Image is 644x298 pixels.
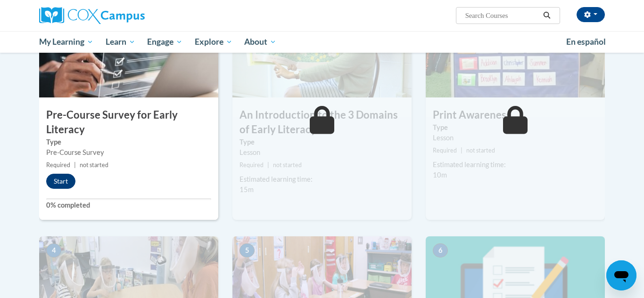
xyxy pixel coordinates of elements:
button: Search [540,10,554,21]
a: Learn [99,31,141,53]
span: | [267,161,269,169]
a: Explore [189,31,239,53]
span: En español [566,37,606,47]
input: Search Courses [464,10,540,21]
span: 6 [433,243,448,258]
div: Pre-Course Survey [46,147,211,158]
h3: An Introduction to the 3 Domains of Early Literacy [232,108,412,137]
label: Type [433,122,598,133]
span: My Learning [39,36,93,48]
a: Cox Campus [39,7,218,24]
span: not started [466,147,495,154]
span: Engage [147,36,182,48]
span: 15m [239,185,254,193]
span: 10m [433,171,447,179]
h3: Pre-Course Survey for Early Literacy [39,108,218,137]
div: Estimated learning time: [433,160,598,170]
img: Cox Campus [39,7,145,24]
span: Required [239,161,264,169]
a: My Learning [33,31,99,53]
span: not started [80,161,108,169]
span: Required [46,161,70,169]
label: 0% completed [46,200,211,210]
span: 5 [239,243,255,258]
span: About [244,36,276,48]
a: Engage [141,31,189,53]
span: Required [433,147,457,154]
span: not started [273,161,302,169]
iframe: Button to launch messaging window [606,260,636,290]
span: Learn [106,36,135,48]
label: Type [46,137,211,147]
h3: Print Awareness [426,108,605,122]
span: Explore [195,36,232,48]
div: Lesson [433,133,598,143]
div: Estimated learning time: [239,174,405,185]
button: Start [46,174,75,189]
a: En español [560,32,612,52]
span: | [461,147,462,154]
label: Type [239,137,405,147]
div: Main menu [25,31,619,53]
span: | [74,161,76,169]
button: Account Settings [577,7,605,22]
span: 4 [46,243,61,258]
div: Lesson [239,147,405,158]
a: About [239,31,283,53]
